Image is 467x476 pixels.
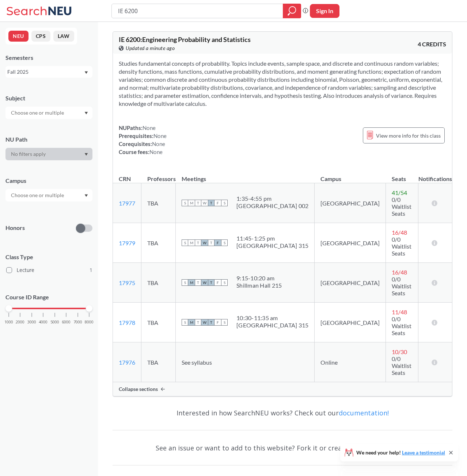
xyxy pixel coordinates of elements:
div: [GEOGRAPHIC_DATA] 315 [236,322,308,329]
th: Notifications [418,168,452,183]
span: IE 6200 : Engineering Probability and Statistics [119,35,251,43]
span: T [208,279,214,286]
td: TBA [141,183,176,223]
span: See syllabus [182,359,212,366]
span: None [149,149,163,155]
div: Fall 2025Dropdown arrow [5,66,92,78]
span: We need your help! [356,450,445,455]
svg: Dropdown arrow [84,112,88,115]
a: 17975 [119,279,135,286]
span: None [143,124,156,131]
span: F [214,200,221,206]
div: Interested in how SearchNEU works? Check out our [113,402,452,423]
th: Seats [386,168,418,183]
a: Leave a testimonial [402,449,445,456]
div: 1:35 - 4:55 pm [236,195,308,202]
span: 2000 [16,320,24,324]
span: T [208,200,214,206]
span: T [208,239,214,246]
span: 0/0 Waitlist Seats [392,196,411,217]
svg: Dropdown arrow [84,153,88,156]
span: 5000 [50,320,59,324]
p: Course ID Range [5,293,92,302]
span: 0/0 Waitlist Seats [392,276,411,296]
span: T [195,319,201,326]
span: S [182,200,188,206]
th: Professors [141,168,176,183]
span: S [221,239,228,246]
span: W [201,239,208,246]
span: M [188,279,195,286]
td: TBA [141,263,176,303]
label: Lecture [6,265,92,275]
span: S [182,279,188,286]
span: Class Type [5,253,92,261]
span: 10 / 30 [392,348,407,355]
span: None [153,133,167,139]
div: Shillman Hall 215 [236,282,282,289]
div: Campus [5,177,92,185]
span: F [214,319,221,326]
span: 11 / 48 [392,308,407,315]
span: 41 / 54 [392,189,407,196]
span: M [188,319,195,326]
p: Honors [5,224,25,232]
svg: Dropdown arrow [84,71,88,74]
td: Online [315,342,386,382]
div: [GEOGRAPHIC_DATA] 315 [236,242,308,249]
span: Collapse sections [119,386,158,392]
div: Collapse sections [113,382,452,396]
div: 10:30 - 11:35 am [236,314,308,322]
div: Dropdown arrow [5,189,92,201]
button: Sign In [310,4,339,18]
th: Campus [315,168,386,183]
span: F [214,239,221,246]
span: 4 CREDITS [418,40,446,48]
span: 8000 [85,320,94,324]
span: 0/0 Waitlist Seats [392,236,411,257]
span: None [152,141,165,147]
span: W [201,319,208,326]
span: 7000 [73,320,82,324]
a: 17977 [119,200,135,207]
span: T [195,279,201,286]
span: T [195,200,201,206]
span: 0/0 Waitlist Seats [392,355,411,376]
td: TBA [141,223,176,263]
div: Fall 2025 [7,68,84,76]
td: [GEOGRAPHIC_DATA] [315,183,386,223]
span: Updated a minute ago [126,44,175,52]
span: F [214,279,221,286]
td: [GEOGRAPHIC_DATA] [315,303,386,342]
svg: Dropdown arrow [84,194,88,197]
div: NU Path [5,135,92,143]
span: View more info for this class [376,131,441,140]
span: 1 [90,266,92,274]
span: 6000 [62,320,71,324]
a: 17979 [119,239,135,246]
section: Studies fundamental concepts of probability. Topics include events, sample space, and discrete an... [119,59,446,108]
span: T [208,319,214,326]
a: documentation! [339,408,389,417]
span: 16 / 48 [392,229,407,236]
td: TBA [141,342,176,382]
div: NUPaths: Prerequisites: Corequisites: Course fees: [119,124,167,156]
span: 3000 [27,320,36,324]
div: 9:15 - 10:20 am [236,275,282,282]
input: Class, professor, course number, "phrase" [117,5,278,17]
span: M [188,200,195,206]
button: LAW [53,31,74,42]
span: 1000 [4,320,13,324]
div: Dropdown arrow [5,148,92,160]
span: 0/0 Waitlist Seats [392,315,411,336]
a: GitHub [386,444,408,452]
span: 16 / 48 [392,269,407,276]
td: [GEOGRAPHIC_DATA] [315,263,386,303]
a: 17976 [119,359,135,366]
button: NEU [8,31,29,42]
td: TBA [141,303,176,342]
span: S [221,200,228,206]
button: CPS [31,31,50,42]
div: CRN [119,175,131,183]
div: magnifying glass [283,4,301,18]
